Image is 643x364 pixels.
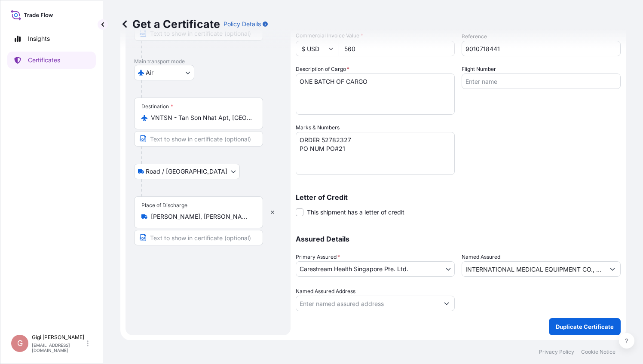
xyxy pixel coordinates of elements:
[28,56,60,64] p: Certificates
[462,41,621,56] input: Enter booking reference
[296,287,355,296] label: Named Assured Address
[134,230,263,245] input: Text to appear on certificate
[605,261,620,277] button: Show suggestions
[146,167,227,176] span: Road / [GEOGRAPHIC_DATA]
[462,261,605,277] input: Assured Name
[120,17,220,31] p: Get a Certificate
[134,164,240,179] button: Select transport
[296,65,349,73] label: Description of Cargo
[296,236,621,242] p: Assured Details
[28,34,50,43] p: Insights
[296,132,455,175] textarea: ORDER 52782327 PO NUM PO#21
[307,208,404,217] span: This shipment has a letter of credit
[141,202,187,209] div: Place of Discharge
[556,322,614,331] p: Duplicate Certificate
[296,261,455,277] button: Carestream Health Singapore Pte. Ltd.
[581,349,615,355] a: Cookie Notice
[151,113,252,122] input: Destination
[134,131,263,147] input: Text to appear on certificate
[17,339,23,348] span: G
[539,349,574,355] a: Privacy Policy
[146,68,153,77] span: Air
[32,343,85,353] p: [EMAIL_ADDRESS][DOMAIN_NAME]
[32,334,85,341] p: Gigi [PERSON_NAME]
[7,52,96,69] a: Certificates
[296,73,455,115] textarea: ONE BATCH OF CARGO
[462,253,500,261] label: Named Assured
[296,194,621,201] p: Letter of Credit
[151,212,252,221] input: Place of Discharge
[300,265,408,273] span: Carestream Health Singapore Pte. Ltd.
[296,253,340,261] span: Primary Assured
[141,103,173,110] div: Destination
[462,65,496,73] label: Flight Number
[296,296,439,311] input: Named Assured Address
[296,123,340,132] label: Marks & Numbers
[134,65,194,80] button: Select transport
[549,318,621,335] button: Duplicate Certificate
[339,41,455,56] input: Enter amount
[224,20,261,28] p: Policy Details
[7,30,96,47] a: Insights
[134,58,282,65] p: Main transport mode
[462,73,621,89] input: Enter name
[439,296,454,311] button: Show suggestions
